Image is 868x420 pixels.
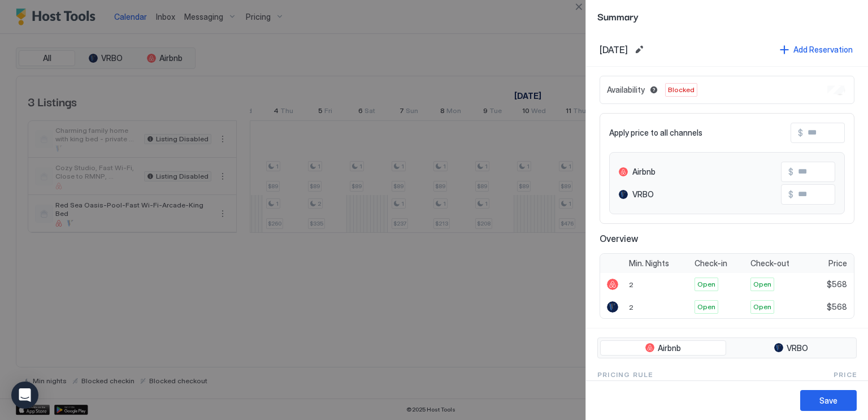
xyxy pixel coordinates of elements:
div: Open Intercom Messenger [11,382,38,409]
button: VRBO [728,340,854,356]
span: $ [788,189,793,200]
span: Availability [607,85,645,95]
span: Open [697,302,715,312]
button: Edit date range [632,43,646,57]
span: Airbnb [658,343,681,353]
span: [DATE] [600,44,628,55]
span: Open [753,279,771,289]
span: Price [828,258,847,269]
span: Apply price to all channels [609,128,702,138]
div: Save [819,395,837,406]
span: Blocked [668,85,695,95]
span: Open [753,302,771,312]
span: Check-in [695,258,727,269]
button: Airbnb [600,340,726,356]
button: Add Reservation [778,42,854,57]
span: $ [798,128,803,138]
span: $ [788,167,793,177]
span: Summary [597,9,857,23]
span: Min. Nights [629,258,669,269]
div: Add Reservation [793,44,853,55]
span: VRBO [632,189,654,200]
button: Blocked dates override all pricing rules and remain unavailable until manually unblocked [647,83,661,97]
span: VRBO [787,343,808,353]
span: Pricing Rule [597,370,653,380]
span: Airbnb [632,167,656,177]
span: Open [697,279,715,289]
span: Overview [600,233,854,244]
button: Save [800,390,857,411]
span: 2 [629,303,633,311]
span: Check-out [750,258,789,269]
span: $568 [827,279,847,289]
span: 2 [629,280,633,289]
span: $568 [827,302,847,312]
div: tab-group [597,337,857,359]
span: Price [834,370,857,380]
